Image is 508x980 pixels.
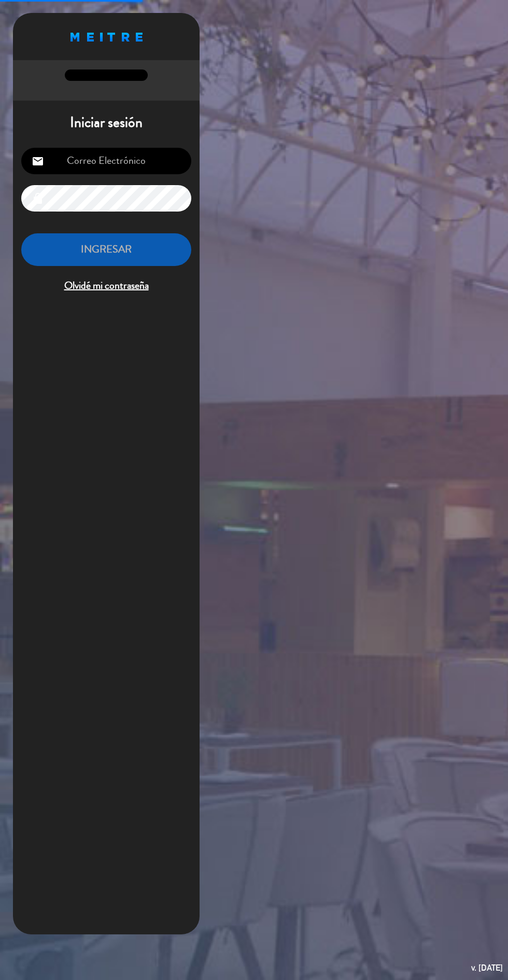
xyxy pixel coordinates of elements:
[13,114,200,132] h1: Iniciar sesión
[70,33,143,41] img: MEITRE
[21,277,191,295] span: Olvidé mi contraseña
[21,233,191,266] button: INGRESAR
[32,155,44,167] i: email
[21,148,191,174] input: Correo Electrónico
[471,961,503,975] div: v. [DATE]
[32,192,44,205] i: lock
